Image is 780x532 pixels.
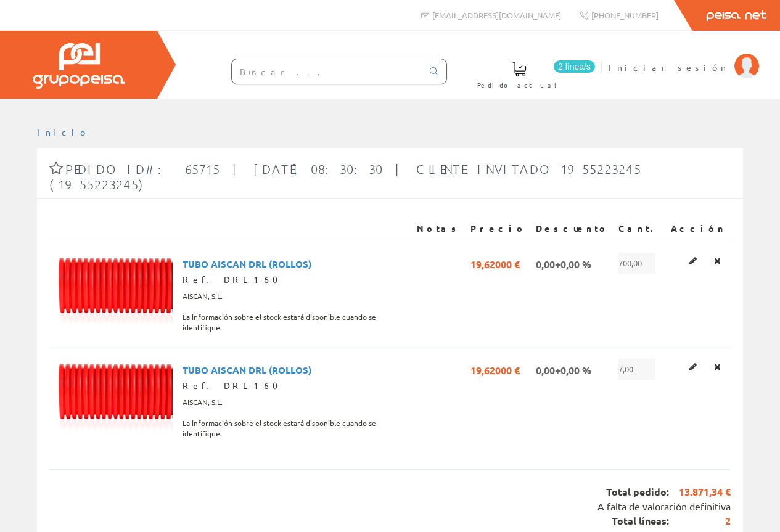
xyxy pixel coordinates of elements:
span: TUBO AISCAN DRL (ROLLOS) [183,253,311,274]
a: Eliminar [710,359,725,375]
span: Pedido actual [477,79,561,91]
div: Ref. DRL160 [183,380,407,392]
span: 19,62000 € [470,359,520,380]
a: 2 línea/s Pedido actual [465,51,598,96]
input: Buscar ... [232,59,422,84]
span: 0,00+0,00 % [536,253,591,274]
span: 700,00 [618,253,655,274]
img: Foto artículo TUBO AISCAN DRL (ROLLOS) (192x127.71428571429) [54,359,173,438]
a: Eliminar [710,253,725,269]
div: Ref. DRL160 [183,274,407,286]
img: Foto artículo TUBO AISCAN DRL (ROLLOS) (192x127.71428571429) [54,253,173,332]
th: Precio [466,218,531,240]
span: 2 línea/s [554,60,595,73]
span: 19,62000 € [470,253,520,274]
span: La información sobre el stock estará disponible cuando se identifique. [183,413,407,434]
a: Iniciar sesión [609,51,759,63]
span: TUBO AISCAN DRL (ROLLOS) [183,359,311,380]
th: Cant. [614,218,666,240]
span: 7,00 [618,359,655,380]
th: Acción [666,218,731,240]
span: 0,00+0,00 % [536,359,591,380]
span: AISCAN, S.L. [183,392,223,413]
th: Descuento [531,218,614,240]
a: Inicio [37,126,89,137]
span: [PHONE_NUMBER] [591,10,659,20]
span: [EMAIL_ADDRESS][DOMAIN_NAME] [432,10,561,20]
span: Pedido ID#: 65715 | [DATE] 08:30:30 | Cliente Invitado 1955223245 (1955223245) [49,162,641,192]
span: A falta de valoración definitiva [597,500,731,512]
span: 2 [669,514,731,528]
span: AISCAN, S.L. [183,286,223,307]
span: 13.871,34 € [669,485,731,499]
a: Editar [686,253,700,269]
span: Iniciar sesión [609,61,728,73]
th: Notas [412,218,466,240]
a: Editar [686,359,700,375]
img: Grupo Peisa [33,43,125,89]
span: La información sobre el stock estará disponible cuando se identifique. [183,307,407,328]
